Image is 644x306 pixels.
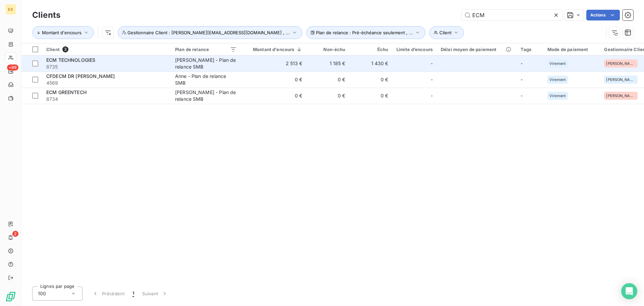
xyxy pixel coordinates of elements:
td: 0 € [350,88,392,104]
span: 4569 [46,80,167,86]
td: 0 € [307,88,350,104]
td: 2 513 € [241,55,307,72]
td: 1 185 € [307,55,350,72]
td: 1 430 € [350,55,392,72]
div: Limite d’encours [396,47,433,52]
span: Virement [549,94,566,98]
span: Montant d'encours [42,30,82,35]
span: Plan de relance : Pré-échéance seulement , ... [316,30,413,35]
img: Logo LeanPay [5,291,16,302]
span: 8734 [46,96,167,102]
div: Délai moyen de paiement [441,47,513,52]
td: 0 € [241,72,307,88]
span: Client [46,47,60,52]
span: - [431,60,433,67]
span: +99 [7,64,18,71]
div: Plan de relance [175,47,237,52]
span: 3 [62,46,68,52]
button: Suivant [138,287,172,301]
button: Précédent [88,287,128,301]
span: Gestionnaire Client : [PERSON_NAME][EMAIL_ADDRESS][DOMAIN_NAME] , ... [127,30,290,35]
div: Mode de paiement [547,47,596,52]
div: [PERSON_NAME] - Plan de relance SMB [175,89,237,102]
span: - [521,60,523,66]
div: Échu [354,47,388,52]
span: ECM GREENTECH [46,89,87,95]
button: 1 [128,287,138,301]
td: 0 € [350,72,392,88]
div: [PERSON_NAME] - Plan de relance SMB [175,57,237,70]
button: Gestionnaire Client : [PERSON_NAME][EMAIL_ADDRESS][DOMAIN_NAME] , ... [118,26,302,39]
span: [PERSON_NAME][EMAIL_ADDRESS][DOMAIN_NAME] [606,94,636,98]
span: ECM TECHNOLOGIES [46,57,95,63]
span: - [521,93,523,98]
div: Tags [521,47,539,52]
span: Virement [549,78,566,82]
button: Client [429,26,464,39]
span: CFDECM DR [PERSON_NAME] [46,73,115,79]
span: - [431,76,433,83]
div: Montant d'encours [245,47,303,52]
div: Anne - Plan de relance SMB [175,73,237,86]
td: 0 € [241,88,307,104]
span: 100 [38,290,46,297]
span: Virement [549,61,566,65]
div: EX [5,4,16,15]
span: 8735 [46,63,167,70]
button: Montant d'encours [32,26,94,39]
button: Actions [586,10,620,20]
span: - [521,77,523,82]
input: Rechercher [462,10,562,20]
span: 2 [12,231,18,237]
span: 1 [132,290,134,297]
td: 0 € [307,72,350,88]
span: Client [439,30,451,35]
button: Plan de relance : Pré-échéance seulement , ... [306,26,425,39]
span: - [431,92,433,99]
div: Open Intercom Messenger [621,283,637,299]
h3: Clients [32,9,60,21]
span: [PERSON_NAME][EMAIL_ADDRESS][DOMAIN_NAME] [606,61,636,65]
span: [PERSON_NAME][EMAIL_ADDRESS][PERSON_NAME][DOMAIN_NAME] [606,78,636,82]
div: Non-échu [311,47,345,52]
